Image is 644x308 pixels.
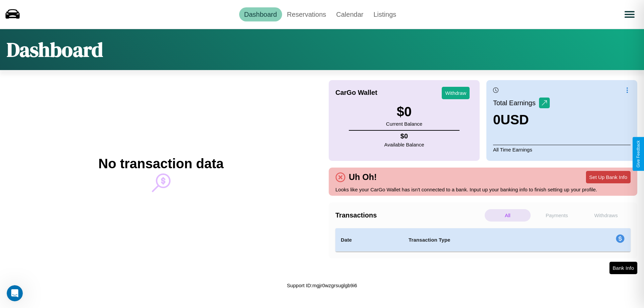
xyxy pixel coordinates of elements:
[384,132,424,140] h4: $ 0
[384,140,424,149] p: Available Balance
[586,171,631,183] button: Set Up Bank Info
[282,7,331,21] a: Reservations
[345,172,380,182] h4: Uh Oh!
[335,228,631,252] table: simple table
[98,156,223,171] h2: No transaction data
[341,236,398,244] h4: Date
[493,145,631,154] p: All Time Earnings
[7,36,103,63] h1: Dashboard
[485,209,531,222] p: All
[331,7,368,21] a: Calendar
[620,5,639,24] button: Open menu
[609,262,637,274] button: Bank Info
[287,281,357,290] p: Support ID: mgjr0wzgrsuglgb9i6
[386,119,422,128] p: Current Balance
[493,112,550,127] h3: 0 USD
[583,209,629,222] p: Withdraws
[368,7,401,21] a: Listings
[636,140,641,168] div: Give Feedback
[493,97,539,109] p: Total Earnings
[7,285,23,301] iframe: Intercom live chat
[335,211,483,219] h4: Transactions
[409,236,561,244] h4: Transaction Type
[239,7,282,21] a: Dashboard
[335,185,631,194] p: Looks like your CarGo Wallet has isn't connected to a bank. Input up your banking info to finish ...
[335,89,377,97] h4: CarGo Wallet
[534,209,580,222] p: Payments
[442,87,470,99] button: Withdraw
[386,104,422,119] h3: $ 0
